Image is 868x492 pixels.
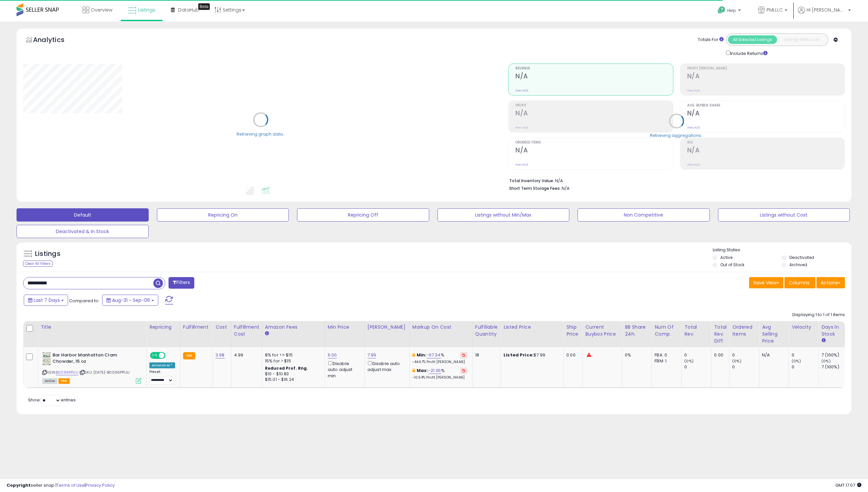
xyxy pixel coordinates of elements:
[234,324,259,338] div: Fulfillment Cost
[684,324,708,338] div: Total Rev.
[328,360,359,379] div: Disable auto adjust min
[35,249,60,259] h5: Listings
[821,364,848,370] div: 7 (100%)
[749,277,783,288] button: Save View
[714,324,727,345] div: Total Rev. Diff.
[198,3,210,10] div: Tooltip anchor
[625,324,649,338] div: BB Share 24h.
[504,352,558,358] div: $7.99
[732,364,759,370] div: 0
[713,247,851,253] p: Listing States:
[69,298,99,304] span: Compared to:
[412,352,467,364] div: %
[777,35,826,44] button: Listings With Cost
[102,295,158,306] button: Aug-31 - Sep-06
[698,37,724,43] div: Totals For
[720,262,744,267] label: Out of Stock
[183,324,210,331] div: Fulfillment
[157,208,289,222] button: Repricing On
[684,352,711,358] div: 0
[428,367,441,374] a: -21.36
[33,35,77,46] h5: Analytics
[821,358,831,364] small: (0%)
[789,279,810,286] span: Columns
[792,312,845,318] div: Displaying 1 to 1 of 1 items
[58,378,70,384] span: FBA
[650,132,703,138] div: Retrieving aggregations..
[475,352,496,358] div: 18
[112,297,150,304] span: Aug-31 - Sep-06
[712,1,747,21] a: Help
[417,367,428,374] b: Max:
[792,352,818,358] div: 0
[149,362,175,368] div: Amazon AI *
[297,208,429,222] button: Repricing Off
[792,324,816,331] div: Velocity
[34,297,60,304] span: Last 7 Days
[684,358,694,364] small: (0%)
[655,324,679,338] div: Num of Comp.
[23,261,53,267] div: Clear All Filters
[215,352,225,358] a: 3.98
[437,208,570,222] button: Listings without Min/Max
[79,370,130,375] span: | SKU: [DATE]-B0096PP1JU
[821,338,825,344] small: Days In Stock.
[234,352,257,358] div: 4.99
[566,324,580,338] div: Ship Price
[767,7,783,13] span: PMLLLC
[762,324,786,345] div: Avg Selling Price
[328,352,337,358] a: 6.00
[42,352,141,383] div: ASIN:
[169,277,194,289] button: Filters
[367,352,376,358] a: 7.99
[183,352,195,359] small: FBA
[789,255,814,260] label: Deactivated
[721,49,775,57] div: Include Returns
[504,352,534,358] b: Listed Price:
[149,324,177,331] div: Repricing
[42,378,57,384] span: All listings currently available for purchase on Amazon
[17,208,149,222] button: Default
[625,352,647,358] div: 0%
[798,7,851,21] a: Hi [PERSON_NAME]
[792,364,818,370] div: 0
[165,353,175,358] span: OFF
[412,324,470,331] div: Markup on Cost
[417,352,427,358] b: Min:
[684,364,711,370] div: 0
[789,262,807,267] label: Archived
[412,368,467,380] div: %
[578,208,710,222] button: Non Competitive
[42,352,51,365] img: 413rqBsu4AL._SL40_.jpg
[151,353,159,358] span: ON
[720,255,733,260] label: Active
[53,352,133,366] b: Bar Harbor Manhattan Clam Chowder, 15 oz
[816,277,845,288] button: Actions
[265,331,269,337] small: Amazon Fees.
[566,352,577,358] div: 0.00
[475,324,498,338] div: Fulfillable Quantity
[265,352,320,358] div: 8% for <= $15
[367,324,407,331] div: [PERSON_NAME]
[215,324,228,331] div: Cost
[412,360,467,364] p: -44.67% Profit [PERSON_NAME]
[821,324,846,338] div: Days In Stock
[504,324,561,331] div: Listed Price
[265,365,308,371] b: Reduced Prof. Rng.
[409,321,472,347] th: The percentage added to the cost of goods (COGS) that forms the calculator for Min & Max prices.
[265,324,322,331] div: Amazon Fees
[24,295,68,306] button: Last 7 Days
[727,8,736,13] span: Help
[328,324,362,331] div: Min Price
[138,7,155,13] span: Listings
[784,277,815,288] button: Columns
[149,370,175,385] div: Preset:
[237,131,285,137] div: Retrieving graph data..
[265,358,320,364] div: 15% for > $15
[714,352,724,358] div: 0.00
[28,397,76,403] span: Show: entries
[762,352,784,358] div: N/A
[585,324,619,338] div: Current Buybox Price
[17,225,149,238] button: Deactivated & In Stock
[412,375,467,380] p: -10.64% Profit [PERSON_NAME]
